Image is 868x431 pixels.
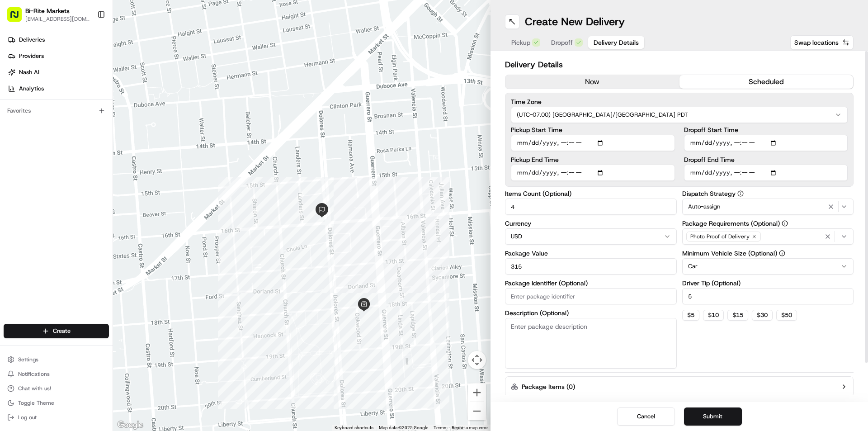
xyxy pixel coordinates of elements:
button: Toggle Theme [4,397,109,409]
label: Package Value [505,250,677,256]
span: • [75,140,78,147]
button: Package Requirements (Optional) [782,220,788,227]
button: Chat with us! [4,382,109,395]
input: Clear [24,58,149,68]
span: API Documentation [85,178,145,187]
span: Settings [18,356,38,363]
span: Photo Proof of Delivery [690,233,750,240]
button: Bi-Rite Markets[EMAIL_ADDRESS][DOMAIN_NAME] [4,4,94,25]
label: Package Items ( 0 ) [522,382,575,391]
span: Auto-assign [688,203,720,211]
p: Welcome 👋 [9,36,165,51]
div: Past conversations [9,118,61,125]
label: Currency [505,220,677,227]
img: Google [115,419,145,431]
div: Start new chat [31,86,148,95]
div: 📗 [9,179,16,186]
input: Enter package value [505,258,677,275]
h1: Create New Delivery [525,14,625,29]
button: Map camera controls [468,351,486,369]
a: 📗Knowledge Base [5,174,73,190]
img: 1736555255976-a54dd68f-1ca7-489b-9aae-adbdc363a1c4 [18,141,25,148]
img: 1736555255976-a54dd68f-1ca7-489b-9aae-adbdc363a1c4 [9,86,25,103]
label: Package Requirements (Optional) [682,220,854,227]
label: Dropoff End Time [684,156,848,163]
span: Providers [19,52,44,60]
label: Driver Tip (Optional) [682,280,854,286]
h2: Delivery Details [505,58,854,71]
a: Deliveries [4,33,113,47]
span: Delivery Details [594,38,639,47]
button: Zoom in [468,384,486,402]
button: $10 [703,310,724,321]
button: $30 [752,310,773,321]
span: Pylon [90,200,109,207]
span: Dropoff [551,38,573,47]
button: Cancel [617,407,675,426]
span: Create [53,327,71,335]
span: [PERSON_NAME] [28,140,73,147]
button: Submit [684,407,742,426]
div: 💻 [76,179,84,186]
img: Kat Rubio [9,132,24,146]
div: We're available if you need us! [31,95,114,103]
a: Open this area in Google Maps (opens a new window) [115,419,145,431]
button: Create [4,324,109,338]
button: [EMAIL_ADDRESS][DOMAIN_NAME] [25,15,90,23]
label: Minimum Vehicle Size (Optional) [682,250,854,256]
button: Auto-assign [682,199,854,215]
button: now [505,75,679,89]
span: Map data ©2025 Google [379,425,428,430]
button: scheduled [679,75,854,89]
span: Notifications [18,370,50,378]
span: [DATE] [80,140,99,147]
button: Bi-Rite Markets [25,6,70,15]
a: Report a map error [452,425,488,430]
label: Items Count (Optional) [505,190,677,197]
a: Powered byPylon [64,199,109,207]
button: Log out [4,411,109,424]
button: $15 [727,310,748,321]
label: Package Identifier (Optional) [505,280,677,286]
span: Chat with us! [18,385,51,392]
button: See all [140,116,165,127]
input: Enter driver tip amount [682,288,854,304]
input: Enter number of items [505,199,677,215]
button: $5 [682,310,699,321]
button: Settings [4,353,109,366]
label: Dropoff Start Time [684,127,848,133]
img: Nash [9,9,27,27]
span: Swap locations [794,38,839,47]
button: Zoom out [468,402,486,420]
a: Providers [4,49,113,63]
span: Knowledge Base [18,178,69,187]
button: Minimum Vehicle Size (Optional) [779,250,785,256]
button: Package Items (0) [505,376,854,397]
span: Analytics [19,85,44,93]
label: Pickup End Time [511,156,675,163]
input: Enter package identifier [505,288,677,304]
a: Analytics [4,81,113,96]
button: Dispatch Strategy [737,190,744,197]
label: Dispatch Strategy [682,190,854,197]
button: Notifications [4,368,109,380]
div: Favorites [4,104,109,118]
label: Description (Optional) [505,310,677,316]
span: Pickup [511,38,530,47]
label: Pickup Start Time [511,127,675,133]
a: Nash AI [4,65,113,80]
button: Keyboard shortcuts [335,425,373,431]
button: $50 [776,310,797,321]
span: Deliveries [19,36,45,44]
button: Start new chat [154,89,165,100]
span: Nash AI [19,68,39,76]
label: Time Zone [511,99,848,105]
a: Terms (opens in new tab) [434,425,446,430]
button: Swap locations [790,35,854,50]
span: Log out [18,414,37,421]
span: Toggle Theme [18,399,54,407]
button: Photo Proof of Delivery [682,228,854,245]
a: 💻API Documentation [73,174,149,190]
